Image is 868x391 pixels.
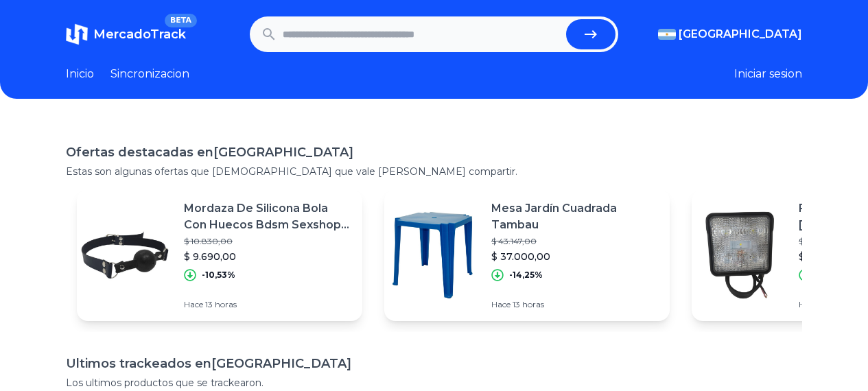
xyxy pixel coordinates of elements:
[202,270,235,281] p: -10,53%
[184,250,351,263] p: $ 9.690,00
[66,165,802,178] p: Estas son algunas ofertas que [DEMOGRAPHIC_DATA] que vale [PERSON_NAME] compartir.
[734,66,802,82] button: Iniciar sesion
[491,250,659,263] p: $ 37.000,00
[384,189,670,321] a: Featured imageMesa Jardín Cuadrada Tambau$ 43.147,00$ 37.000,00-14,25%Hace 13 horas
[165,14,197,27] span: BETA
[491,299,659,310] p: Hace 13 horas
[491,236,659,247] p: $ 43.147,00
[692,207,788,303] img: Featured image
[491,200,659,233] p: Mesa Jardín Cuadrada Tambau
[384,207,480,303] img: Featured image
[93,27,186,42] span: MercadoTrack
[66,23,186,45] a: MercadoTrackBETA
[509,270,543,281] p: -14,25%
[184,200,351,233] p: Mordaza De Silicona Bola Con Huecos Bdsm Sexshop Adultos
[66,143,802,162] h1: Ofertas destacadas en [GEOGRAPHIC_DATA]
[66,354,802,373] h1: Ultimos trackeados en [GEOGRAPHIC_DATA]
[66,23,88,45] img: MercadoTrack
[66,66,94,82] a: Inicio
[658,26,802,43] button: [GEOGRAPHIC_DATA]
[77,189,362,321] a: Featured imageMordaza De Silicona Bola Con Huecos Bdsm Sexshop Adultos$ 10.830,00$ 9.690,00-10,53...
[77,207,173,303] img: Featured image
[658,29,676,40] img: Argentina
[110,66,189,82] a: Sincronizacion
[66,376,802,390] p: Los ultimos productos que se trackearon.
[184,299,351,310] p: Hace 13 horas
[679,26,802,43] span: [GEOGRAPHIC_DATA]
[184,236,351,247] p: $ 10.830,00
